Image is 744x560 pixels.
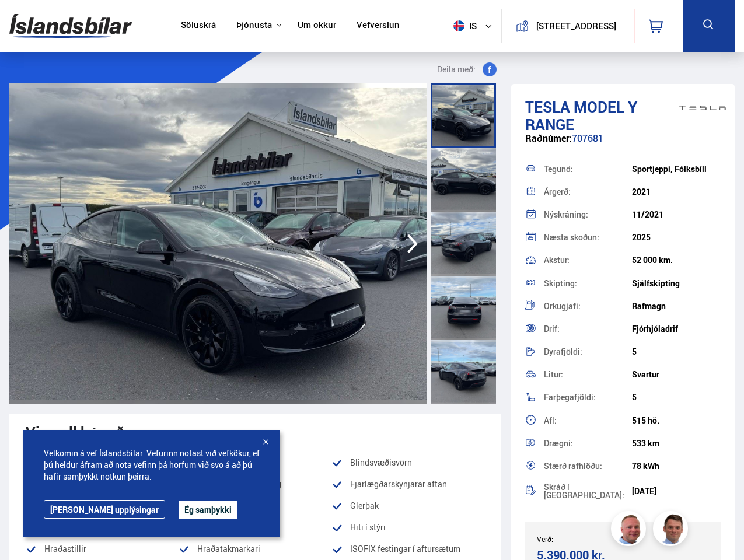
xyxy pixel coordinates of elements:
div: 11/2021 [632,210,721,219]
img: siFngHWaQ9KaOqBr.png [613,513,648,548]
div: Tegund: [544,165,633,173]
li: Fjarlægðarskynjarar aftan [331,477,484,491]
div: Akstur: [544,256,633,264]
img: G0Ugv5HjCgRt.svg [9,7,132,45]
button: Þjónusta [236,20,272,31]
div: 5 [632,393,721,402]
a: [PERSON_NAME] upplýsingar [44,500,165,519]
div: Rafmagn [632,302,721,311]
div: 78 kWh [632,461,721,471]
span: Velkomin á vef Íslandsbílar. Vefurinn notast við vefkökur, ef þú heldur áfram að nota vefinn þá h... [44,447,260,482]
div: Drægni: [544,439,633,447]
div: 533 km [632,439,721,448]
div: 5 [632,347,721,356]
div: Stærð rafhlöðu: [544,462,633,470]
div: Dyrafjöldi: [544,348,633,356]
div: Svartur [632,370,721,379]
div: Farþegafjöldi: [544,393,633,401]
div: Vinsæll búnaður [26,423,485,441]
a: Söluskrá [181,20,216,32]
div: Fjórhjóladrif [632,324,721,334]
div: 515 hö. [632,416,721,425]
div: 2025 [632,233,721,242]
div: [DATE] [632,487,721,496]
div: 707681 [525,133,721,156]
img: FbJEzSuNWCJXmdc-.webp [655,513,690,548]
img: 3607336.jpeg [9,83,427,404]
button: Deila með: [432,62,501,76]
a: Um okkur [298,20,336,32]
div: Sjálfskipting [632,279,721,288]
span: Model Y RANGE [525,96,637,135]
img: brand logo [679,90,726,126]
li: Hraðatakmarkari [179,542,331,556]
div: Litur: [544,370,633,379]
img: svg+xml;base64,PHN2ZyB4bWxucz0iaHR0cDovL3d3dy53My5vcmcvMjAwMC9zdmciIHdpZHRoPSI1MTIiIGhlaWdodD0iNT... [453,20,464,32]
div: Árgerð: [544,188,633,196]
div: Verð: [537,535,623,543]
div: 2021 [632,187,721,197]
a: [STREET_ADDRESS] [508,9,627,43]
div: Sportjeppi, Fólksbíll [632,164,721,174]
div: Skráð í [GEOGRAPHIC_DATA]: [544,483,633,499]
li: Hiti í stýri [331,520,484,534]
div: Drif: [544,325,633,333]
button: [STREET_ADDRESS] [533,21,619,31]
li: Glerþak [331,499,484,513]
span: Raðnúmer: [525,132,572,145]
li: ISOFIX festingar í aftursætum [331,542,484,556]
span: is [449,20,478,32]
a: Vefverslun [357,20,400,32]
span: Tesla [525,96,570,117]
div: Nýskráning: [544,211,633,219]
div: Skipting: [544,279,633,288]
div: Orkugjafi: [544,302,633,310]
li: Hraðastillir [26,542,179,556]
span: Deila með: [437,62,476,76]
div: Næsta skoðun: [544,233,633,242]
div: Afl: [544,416,633,425]
div: 52 000 km. [632,256,721,265]
li: Blindsvæðisvörn [331,456,484,470]
button: is [449,9,501,43]
button: Ég samþykki [179,501,237,519]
